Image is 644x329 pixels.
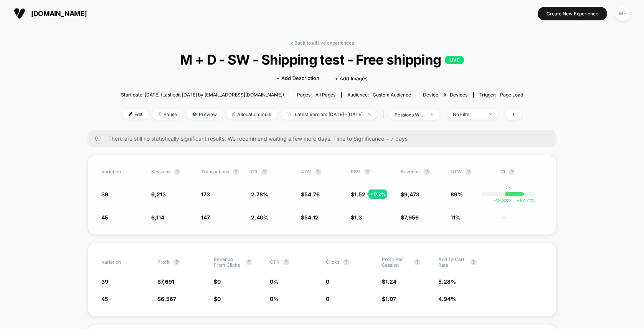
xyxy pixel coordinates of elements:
[101,169,144,175] span: Variation
[301,191,320,198] span: $
[451,214,461,221] span: 11%
[151,214,164,221] span: 6,114
[381,109,389,120] span: |
[101,296,108,302] span: 45
[201,191,210,198] span: 173
[304,214,319,221] span: 54.12
[404,214,419,221] span: 7,956
[401,169,420,174] span: Revenue
[424,169,430,175] button: ?
[270,259,279,265] span: CTR
[14,8,25,19] img: Visually logo
[517,198,520,203] span: +
[270,296,279,302] span: 0 %
[157,259,170,265] span: Profit
[151,191,166,198] span: 6,213
[385,278,396,285] span: 1.24
[401,191,419,198] span: $
[513,198,535,203] span: 57.71 %
[151,169,170,174] span: Sessions
[382,278,396,285] span: $
[187,109,223,120] span: Preview
[443,92,467,98] span: all devices
[161,278,174,285] span: 7,691
[438,296,456,302] span: 4.94 %
[233,169,239,175] button: ?
[232,112,235,116] img: rebalance
[385,296,396,302] span: 1.07
[251,214,269,221] span: 2.40 %
[500,92,523,98] span: Page Load
[251,169,258,174] span: CR
[351,214,362,221] span: $
[417,92,473,98] span: Device:
[382,256,410,268] span: Profit Per Session
[354,191,365,198] span: 1.52
[214,256,242,268] span: Revenue From Clicks
[297,92,335,98] div: Pages:
[270,278,279,285] span: 0 %
[31,10,87,18] span: [DOMAIN_NAME]
[479,92,523,98] div: Trigger:
[281,109,377,120] span: Latest Version: [DATE] - [DATE]
[301,169,311,174] span: AOV
[304,191,320,198] span: 54.76
[404,191,419,198] span: 9,473
[101,256,144,268] span: Variation
[466,169,472,175] button: ?
[101,191,108,198] span: 39
[438,278,456,285] span: 5.28 %
[157,278,174,285] span: $
[214,296,221,302] span: $
[507,190,509,196] p: |
[287,112,291,116] img: calendar
[315,92,335,98] span: all pages
[290,40,354,46] a: < Back to all live experiences
[301,214,319,221] span: $
[347,92,411,98] div: Audience:
[364,169,370,175] button: ?
[395,112,425,118] div: sessions with impression
[101,278,108,285] span: 39
[326,259,339,265] span: Clicks
[174,169,180,175] button: ?
[431,114,434,115] img: end
[613,6,632,22] button: ME
[246,259,252,265] button: ?
[161,296,176,302] span: 6,567
[152,109,183,120] span: Pause
[615,6,630,21] div: ME
[471,259,477,265] button: ?
[326,278,329,285] span: 0
[217,278,221,285] span: 0
[141,52,503,68] span: M + D - SW - Shipping test - Free shipping
[401,214,419,221] span: $
[538,7,607,20] button: Create New Experience
[500,169,543,175] span: CI
[343,259,349,265] button: ?
[315,169,321,175] button: ?
[108,135,541,142] span: There are still no statistically significant results. We recommend waiting a few more days . Time...
[351,191,365,198] span: $
[101,214,108,221] span: 45
[276,75,319,82] span: + Add Description
[158,112,162,116] img: end
[494,198,513,203] span: -12.83 %
[451,191,463,198] span: 89%
[368,189,387,199] div: + 17.2 %
[451,169,493,175] span: OTW
[368,113,371,115] img: end
[414,259,420,265] button: ?
[121,92,284,98] span: Start date: [DATE] (Last edit [DATE] by [EMAIL_ADDRESS][DOMAIN_NAME])
[382,296,396,302] span: $
[509,169,515,175] button: ?
[261,169,268,175] button: ?
[157,296,176,302] span: $
[354,214,362,221] span: 1.3
[226,109,277,120] span: Allocation: multi
[201,214,210,221] span: 147
[283,259,289,265] button: ?
[129,112,132,116] img: edit
[445,56,464,64] p: LIVE
[326,296,329,302] span: 0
